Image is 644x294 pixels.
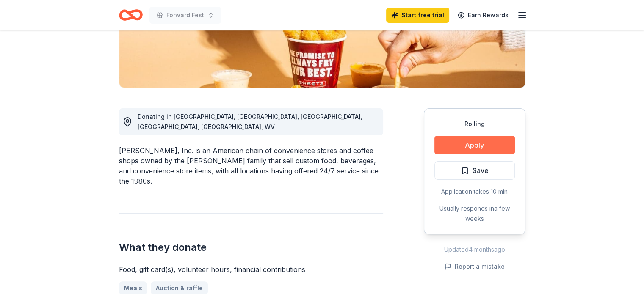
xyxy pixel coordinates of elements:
[434,119,515,129] div: Rolling
[453,8,514,23] a: Earn Rewards
[119,146,383,186] div: [PERSON_NAME], Inc. is an American chain of convenience stores and coffee shops owned by the [PER...
[434,187,515,197] div: Application takes 10 min
[149,7,221,24] button: Forward Fest
[473,165,489,176] span: Save
[434,136,515,154] button: Apply
[119,264,383,275] div: Food, gift card(s), volunteer hours, financial contributions
[434,161,515,180] button: Save
[424,245,525,255] div: Updated 4 months ago
[119,241,383,254] h2: What they donate
[386,8,449,23] a: Start free trial
[138,113,362,130] span: Donating in [GEOGRAPHIC_DATA], [GEOGRAPHIC_DATA], [GEOGRAPHIC_DATA], [GEOGRAPHIC_DATA], [GEOGRAPH...
[445,261,505,272] button: Report a mistake
[119,5,143,25] a: Home
[434,203,515,224] div: Usually responds in a few weeks
[166,10,204,20] span: Forward Fest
